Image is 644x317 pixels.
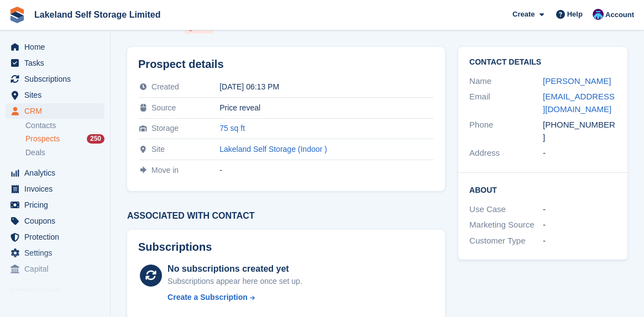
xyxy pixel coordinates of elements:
[6,103,104,119] a: menu
[219,103,434,112] div: Price reveal
[6,181,104,197] a: menu
[469,184,616,195] h2: About
[469,75,543,88] div: Name
[469,91,543,115] div: Email
[167,292,248,303] div: Create a Subscription
[6,213,104,229] a: menu
[6,87,104,103] a: menu
[9,7,25,23] img: stora-icon-8386f47178a22dfd0bd8f6a31ec36ba5ce8667c1dd55bd0f319d3a0aa187defe.svg
[219,124,245,133] a: 75 sq ft
[543,235,616,247] div: -
[219,166,434,175] div: -
[24,245,91,261] span: Settings
[6,71,104,87] a: menu
[605,9,634,20] span: Account
[10,286,110,297] span: Storefront
[6,245,104,261] a: menu
[469,235,543,247] div: Customer Type
[24,71,91,87] span: Subscriptions
[25,147,45,158] span: Deals
[24,213,91,229] span: Coupons
[6,261,104,277] a: menu
[593,9,604,20] img: David Dickson
[469,203,543,216] div: Use Case
[24,165,91,181] span: Analytics
[567,9,583,20] span: Help
[543,92,615,114] a: [EMAIL_ADDRESS][DOMAIN_NAME]
[512,9,535,20] span: Create
[87,134,104,144] div: 250
[151,124,179,133] span: Storage
[30,6,165,24] a: Lakeland Self Storage Limited
[219,82,434,91] div: [DATE] 06:13 PM
[24,181,91,197] span: Invoices
[543,76,611,86] a: [PERSON_NAME]
[6,229,104,245] a: menu
[25,133,104,145] a: Prospects 250
[469,58,616,67] h2: Contact Details
[469,219,543,231] div: Marketing Source
[167,262,302,276] div: No subscriptions created yet
[219,145,327,154] a: Lakeland Self Storage (Indoor )
[469,147,543,160] div: Address
[543,219,616,231] div: -
[151,82,179,91] span: Created
[6,39,104,55] a: menu
[24,103,91,119] span: CRM
[24,197,91,213] span: Pricing
[151,103,176,112] span: Source
[24,229,91,245] span: Protection
[151,145,165,154] span: Site
[24,87,91,103] span: Sites
[543,147,616,160] div: -
[24,39,91,55] span: Home
[167,292,302,303] a: Create a Subscription
[543,203,616,216] div: -
[25,120,104,131] a: Contacts
[543,119,616,144] div: [PHONE_NUMBER]
[6,165,104,181] a: menu
[138,58,434,71] h2: Prospect details
[25,134,60,144] span: Prospects
[469,119,543,144] div: Phone
[24,55,91,71] span: Tasks
[167,276,302,287] div: Subscriptions appear here once set up.
[151,166,179,175] span: Move in
[6,197,104,213] a: menu
[127,211,445,221] h3: Associated with contact
[24,261,91,277] span: Capital
[25,147,104,158] a: Deals
[138,241,434,253] h2: Subscriptions
[6,55,104,71] a: menu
